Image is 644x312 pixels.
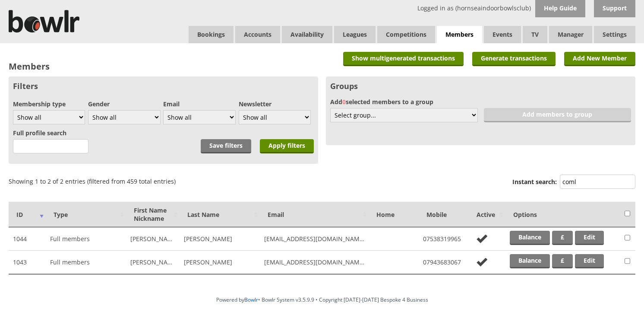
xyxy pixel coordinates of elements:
[549,26,592,43] span: Manager
[369,202,419,227] th: Home
[260,227,369,251] td: [EMAIL_ADDRESS][DOMAIN_NAME]
[419,251,469,274] td: 07943683067
[505,202,620,227] th: Options
[180,251,260,274] td: [PERSON_NAME]
[126,251,180,274] td: [PERSON_NAME]
[126,227,180,251] td: [PERSON_NAME]
[13,100,85,108] label: Membership type
[330,98,631,106] label: Add selected members to a group
[512,175,635,191] label: Instant search:
[201,139,251,153] a: Save filters
[244,296,258,303] a: Bowlr
[377,26,435,43] a: Competitions
[13,139,88,153] input: 3 characters minimum
[334,26,376,43] a: Leagues
[437,26,482,44] span: Members
[9,60,50,72] h2: Members
[594,26,635,43] span: Settings
[239,100,311,108] label: Newsletter
[126,202,180,227] th: First NameNickname: activate to sort column ascending
[484,26,521,43] a: Events
[472,52,556,66] a: Generate transactions
[330,81,631,91] h3: Groups
[13,81,314,91] h3: Filters
[46,202,126,227] th: Type: activate to sort column ascending
[523,26,547,43] span: TV
[260,251,369,274] td: [EMAIL_ADDRESS][DOMAIN_NAME]
[552,254,573,268] a: £
[560,175,635,189] input: Instant search:
[235,26,280,43] span: Accounts
[260,202,369,227] th: Email: activate to sort column ascending
[180,202,260,227] th: Last Name: activate to sort column ascending
[88,100,160,108] label: Gender
[9,172,176,185] div: Showing 1 to 2 of 2 entries (filtered from 459 total entries)
[564,52,635,66] a: Add New Member
[180,227,260,251] td: [PERSON_NAME]
[13,129,66,137] label: Full profile search
[575,254,604,268] a: Edit
[9,227,46,251] td: 1044
[469,202,505,227] th: Active: activate to sort column ascending
[561,233,564,241] strong: £
[575,231,604,245] a: Edit
[46,227,126,251] td: Full members
[342,98,346,106] span: 0
[163,100,235,108] label: Email
[473,233,491,244] img: no
[473,257,491,267] img: no
[46,251,126,274] td: Full members
[216,296,428,303] span: Powered by • Bowlr System v3.5.9.9 • Copyright [DATE]-[DATE] Bespoke 4 Business
[419,202,469,227] th: Mobile
[510,254,550,268] a: Balance
[189,26,234,43] a: Bookings
[510,231,550,245] a: Balance
[260,139,314,153] input: Apply filters
[9,202,46,227] th: ID: activate to sort column ascending
[9,251,46,274] td: 1043
[343,52,464,66] a: Show multigenerated transactions
[282,26,332,43] a: Availability
[552,231,573,245] a: £
[561,256,564,264] strong: £
[419,227,469,251] td: 07538319965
